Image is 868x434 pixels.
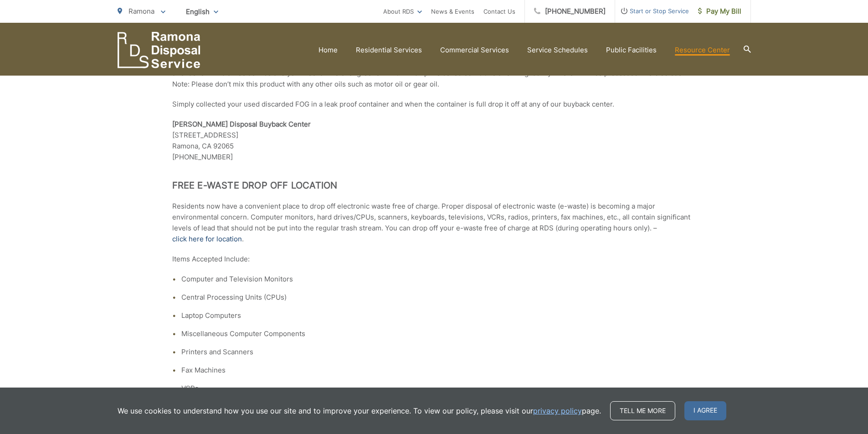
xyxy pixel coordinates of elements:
p: Simply collected your used discarded FOG in a leak proof container and when the container is full... [172,99,696,110]
a: Commercial Services [440,45,509,56]
li: Laptop Computers [181,310,696,321]
a: Home [318,45,338,56]
a: Public Facilities [606,45,657,56]
p: Items Accepted Include: [172,254,696,265]
a: Residential Services [356,45,422,56]
p: We use cookies to understand how you use our site and to improve your experience. To view our pol... [118,405,601,416]
p: Residents now have a convenient place to drop off electronic waste free of charge. Proper disposa... [172,201,696,245]
li: VCRs [181,383,696,394]
h2: Free E-Waste Drop Off Location [172,180,696,191]
span: Pay My Bill [698,6,741,17]
a: click here for location [172,234,242,245]
a: News & Events [431,6,474,17]
a: Resource Center [675,45,730,56]
strong: [PERSON_NAME] Disposal Buyback Center [172,120,311,128]
a: EDCD logo. Return to the homepage. [118,32,200,68]
li: Miscellaneous Computer Components [181,328,696,339]
span: Ramona [128,7,154,15]
li: Computer and Television Monitors [181,274,696,285]
a: Tell me more [610,401,675,420]
a: privacy policy [533,405,582,416]
p: [STREET_ADDRESS] Ramona, CA 92065 [PHONE_NUMBER] [172,119,696,163]
a: Service Schedules [527,45,588,56]
span: English [179,4,225,20]
a: Contact Us [483,6,515,17]
li: Fax Machines [181,365,696,376]
li: Printers and Scanners [181,347,696,357]
a: About RDS [383,6,422,17]
li: Central Processing Units (CPUs) [181,292,696,303]
span: I agree [684,401,726,420]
